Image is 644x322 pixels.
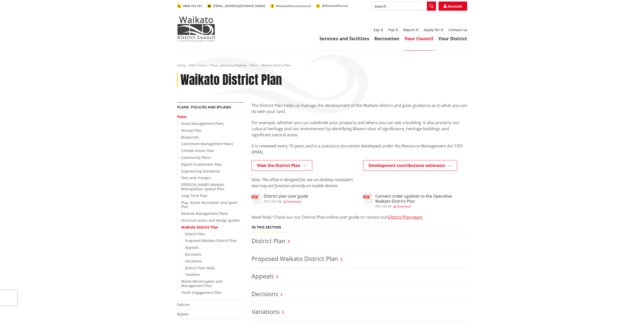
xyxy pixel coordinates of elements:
[438,35,467,42] a: Your District
[181,128,202,133] a: Annual Plan
[181,193,207,198] a: Long Term Plan
[177,105,231,109] a: Plans, policies and bylaws
[185,259,202,263] a: Variations
[276,4,311,8] span: WaikatoDistrictCouncil
[270,199,282,204] span: 1697 KB
[252,307,280,316] a: Variations
[185,238,237,243] a: Proposed Waikato District Plan
[439,2,467,11] a: Account
[261,63,290,67] span: Waikato District Plan
[363,194,372,203] img: document-pdf.svg
[270,4,311,8] a: WaikatoDistrictCouncil
[181,200,237,209] a: Play, Active Recreation and Sport Plan
[181,225,218,230] a: Waikato District Plan
[252,102,467,115] p: The District Plan helps us manage the development of the Waikato district and gives guidance as t...
[177,302,190,307] a: Policies
[177,4,202,8] a: 0800 492 452
[181,155,211,160] a: Community Plans
[185,245,199,250] a: Appeals
[181,169,220,174] a: Engineering Standards
[181,141,233,146] a: Catchment Management Plans
[177,114,186,119] a: Plans
[185,232,205,236] a: District Plan
[397,204,411,209] span: Download
[448,27,467,32] a: Contact us
[181,148,214,153] a: Climate Action Plan
[250,63,258,67] a: Plans
[388,214,423,220] a: District Plan team.
[252,214,467,220] p: Need help? Check our our District Plan online user guide or contact our
[252,194,308,203] a: District plan user guide pdf,1697 KB Download
[403,27,419,32] a: Report it
[252,237,285,245] a: District Plan
[181,290,222,295] a: Youth Engagement Plan
[375,204,381,209] span: pdf
[264,199,269,204] span: pdf
[181,182,224,191] a: [PERSON_NAME]-Waikato Metropolitan Spatial Plan
[316,4,348,8] a: @WaikatoDistrict
[388,27,398,32] a: Pay it
[185,252,201,257] a: Decisions
[252,177,353,188] em: Note: The ePlan is designed for use on desktop computers and may not function correctly on mobile...
[181,279,222,288] a: Waste Minimisation and Management Plan
[252,143,467,155] p: It is reviewed every 10 years and is a statutory document developed under the Resource Management...
[181,218,240,223] a: Structure plans and design guides
[371,2,436,11] input: Search input
[180,73,282,87] h1: Waikato District Plan
[252,254,338,263] a: Proposed Waikato District Plan
[424,27,443,32] a: Apply for it
[183,4,202,8] span: 0800 492 452
[181,162,222,167] a: Digital Enablement Plan
[375,194,467,203] h3: Consent order updates to the Operative Waikato District Plan
[363,160,457,171] a: Development contributions estimator
[363,194,467,208] a: Consent order updates to the Operative Waikato District Plan pdf,165 KB Download
[621,301,639,319] iframe: Messenger Launcher
[252,225,281,230] h5: In this section
[181,121,224,126] a: Asset Management Plans
[252,194,260,203] img: document-pdf.svg
[211,63,247,67] a: Plans, policies and bylaws
[252,120,467,138] p: For example, whether you can subdivide your property and where you can site a building. It also p...
[287,199,301,204] span: Download
[404,35,433,42] a: Your Council
[189,63,207,67] a: Your Council
[181,135,199,140] a: Blueprints
[374,35,399,42] a: Recreation
[213,4,265,8] span: [EMAIL_ADDRESS][DOMAIN_NAME]
[252,272,274,280] a: Appeals
[181,175,211,180] a: Fees and charges
[319,35,369,42] a: Services and facilities
[373,27,383,32] a: Say it
[185,272,200,277] a: Timeline
[252,290,278,298] a: Decisions
[177,312,189,316] a: Bylaws
[177,63,186,67] a: Home
[177,16,215,42] img: Waikato District Council - Te Kaunihera aa Takiwaa o Waikato
[185,266,215,270] a: District Plan FAQs
[375,205,467,208] div: ,
[264,200,308,203] div: ,
[322,4,348,8] span: @WaikatoDistrict
[177,63,467,68] nav: breadcrumb
[382,204,391,209] span: 165 KB
[207,4,265,8] a: [EMAIL_ADDRESS][DOMAIN_NAME]
[181,211,228,216] a: Reserve Management Plans
[264,194,308,199] h3: District plan user guide
[252,160,312,171] a: View the District Plan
